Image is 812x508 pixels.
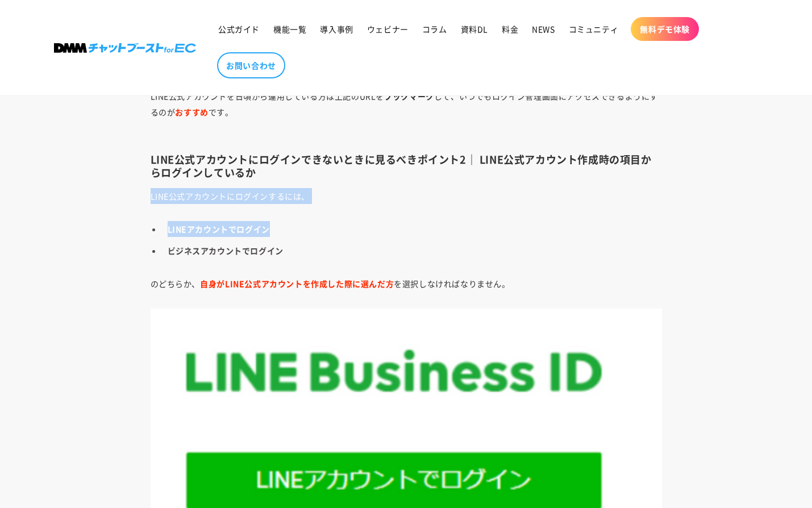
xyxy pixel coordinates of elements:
[226,60,276,70] span: お問い合わせ
[525,17,561,41] a: NEWS
[495,17,525,41] a: 料金
[532,24,555,34] span: NEWS
[217,52,285,78] a: お問い合わせ
[461,24,488,34] span: 資料DL
[151,88,662,136] p: LINE公式アカウントを日頃から運用している方は上記のURLを して、いつでもログイン管理画面にアクセスできるようにするのが です。
[151,276,662,292] p: のどちらか、 を選択しなければなりません。
[273,24,306,34] span: 機能一覧
[422,24,447,34] span: コラム
[168,245,284,256] strong: ビジネスアカウントでログイン
[320,24,353,34] span: 導入事例
[562,17,626,41] a: コミュニティ
[313,17,360,41] a: 導入事例
[266,17,313,41] a: 機能一覧
[211,17,266,41] a: 公式ガイド
[384,90,434,102] strong: ブックマーク
[218,24,260,34] span: 公式ガイド
[175,106,208,118] strong: おすすめ
[367,24,409,34] span: ウェビナー
[640,24,690,34] span: 無料デモ体験
[631,17,699,41] a: 無料デモ体験
[54,43,196,53] img: 株式会社DMM Boost
[168,223,270,235] strong: LINEアカウントでログイン
[200,278,394,289] strong: 自身がLINE公式アカウントを作成した際に選んだ方
[415,17,454,41] a: コラム
[502,24,518,34] span: 料金
[151,188,662,204] p: LINE公式アカウントにログインするには、
[151,153,662,180] h3: LINE公式アカウントにログインできないときに見るべきポイント2｜ LINE公式アカウント作成時の項目からログインしているか
[360,17,415,41] a: ウェビナー
[454,17,495,41] a: 資料DL
[569,24,619,34] span: コミュニティ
